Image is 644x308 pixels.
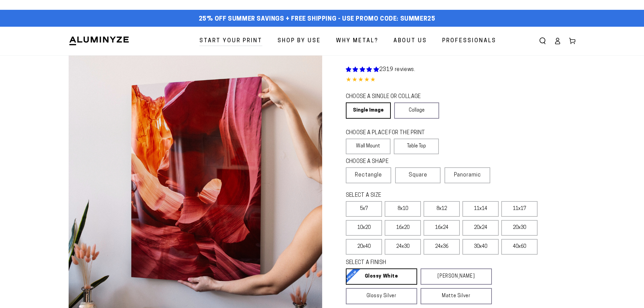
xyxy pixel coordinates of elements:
[346,129,433,137] legend: CHOOSE A PLACE FOR THE PRINT
[394,139,439,154] label: Table Top
[278,36,321,46] span: Shop By Use
[385,201,421,217] label: 8x10
[346,75,576,85] div: 4.85 out of 5.0 stars
[346,192,481,199] legend: SELECT A SIZE
[501,220,538,236] label: 20x30
[346,93,433,101] legend: CHOOSE A SINGLE OR COLLAGE
[346,139,391,154] label: Wall Mount
[442,36,496,46] span: Professionals
[462,201,499,217] label: 11x14
[385,239,421,255] label: 24x30
[394,102,439,119] a: Collage
[346,220,382,236] label: 10x20
[336,36,378,46] span: Why Metal?
[501,201,538,217] label: 11x17
[346,268,417,285] a: Glossy White
[194,32,267,50] a: Start Your Print
[421,268,492,285] a: [PERSON_NAME]
[346,259,476,267] legend: SELECT A FINISH
[355,171,382,179] span: Rectangle
[346,158,434,166] legend: CHOOSE A SHAPE
[535,33,550,48] summary: Search our site
[501,239,538,255] label: 40x60
[393,36,427,46] span: About Us
[346,288,417,304] a: Glossy Silver
[424,201,460,217] label: 8x12
[199,36,262,46] span: Start Your Print
[69,36,129,46] img: Aluminyze
[331,32,383,50] a: Why Metal?
[462,220,499,236] label: 20x24
[346,239,382,255] label: 20x40
[409,171,427,179] span: Square
[346,102,391,119] a: Single Image
[437,32,501,50] a: Professionals
[424,220,460,236] label: 16x24
[272,32,326,50] a: Shop By Use
[388,32,432,50] a: About Us
[346,201,382,217] label: 5x7
[421,288,492,304] a: Matte Silver
[424,239,460,255] label: 24x36
[462,239,499,255] label: 30x40
[199,16,435,23] span: 25% off Summer Savings + Free Shipping - Use Promo Code: SUMMER25
[385,220,421,236] label: 16x20
[454,172,481,178] span: Panoramic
